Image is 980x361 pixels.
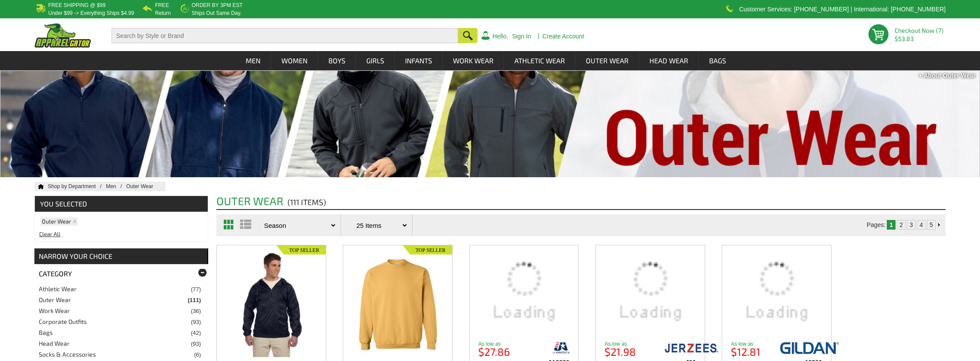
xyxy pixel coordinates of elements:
[42,219,76,224] a: Outer Wear
[731,345,760,358] b: $12.81
[39,340,70,347] a: Head Wear
[512,33,531,39] a: Sign In
[155,10,171,16] p: Return
[34,248,209,264] div: NARROW YOUR CHOICE
[470,252,578,336] a: J America JA8830 Men's Sport Lace Hood
[938,223,940,227] img: Next Page
[106,183,126,189] a: Men
[271,51,318,70] a: Women
[895,27,943,34] a: Checkout Now (7)
[739,7,946,12] p: Customer Services: [PHONE_NUMBER] | International: [PHONE_NUMBER]
[35,196,208,212] span: YOU SELECTED
[596,252,705,336] a: Jerzees J96 Men's NuBlend Color Block Raglan Hooded Pullover Sweatshirt
[39,318,87,325] a: Corporate Outfits
[493,33,508,39] a: Hello,
[909,221,913,228] a: 3
[34,184,44,189] a: Home
[48,10,134,16] p: under $99 -> everything ships $4.99
[576,51,639,70] a: Outer Wear
[191,307,201,316] span: (36)
[356,51,394,70] a: Girls
[919,221,923,228] a: 4
[188,296,201,305] span: (111)
[542,33,584,39] a: Create Account
[919,71,976,80] div: + About Outer Wear
[194,351,201,359] span: (6)
[191,329,201,337] span: (42)
[39,285,77,292] a: Athletic Wear
[403,245,452,254] img: Top Seller
[553,341,569,354] img: j-america/ja8830
[34,23,91,48] img: ApparelGator
[356,252,440,357] img: Gildan 18000 Men's Sweatshirt
[192,10,243,16] p: ships out same day.
[895,36,946,42] span: $53.83
[722,252,831,336] a: Gildan 18500 Men's Hooded Sweatshirt
[230,252,314,357] img: Harriton M750 Men's Packable Nylon Jacket
[887,220,896,230] td: 1
[608,252,693,336] img: Jerzees J96 Men's NuBlend Color Block Raglan Hooded Pullover Sweatshirt
[191,340,201,348] span: (93)
[731,341,778,347] p: As low as
[191,285,201,294] span: (77)
[735,252,819,336] img: Gildan 18500 Men's Hooded Sweatshirt
[605,341,652,347] p: As low as
[653,341,719,354] img: jerzees/j96
[216,196,946,209] h2: Outer Wear
[39,351,96,358] a: Socks & Accessories
[443,51,504,70] a: Work Wear
[639,51,698,70] a: Head Wear
[605,345,636,358] b: $21.98
[867,220,886,230] td: Pages:
[482,252,566,336] img: J America JA8830 Men's Sport Lace Hood
[277,245,326,254] img: Top Seller
[395,51,442,70] a: Infants
[318,51,355,70] a: Boys
[287,197,326,210] span: (111 items)
[39,307,70,314] a: Work Wear
[48,183,106,189] a: Shop by Department
[192,2,243,8] b: Order by 3PM EST
[343,252,452,357] a: Gildan 18000 Men's Sweatshirt
[780,341,840,354] img: gildan/18500
[39,296,71,303] a: Outer Wear
[699,51,736,70] a: Bags
[478,345,510,358] b: $27.86
[478,341,525,347] p: As low as
[39,329,53,336] a: Bags
[929,221,933,228] a: 5
[236,51,270,70] a: Men
[126,183,162,189] a: Outer Wear
[34,264,208,283] div: Category
[155,2,169,8] b: Free
[39,230,61,237] a: Clear All
[899,221,903,228] a: 2
[48,2,106,8] b: Free Shipping @ $99
[112,28,458,43] input: Search by Style or Brand
[217,252,326,357] a: Harriton M750 Men's Packable Nylon Jacket
[504,51,575,70] a: Athletic Wear
[191,318,201,327] span: (93)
